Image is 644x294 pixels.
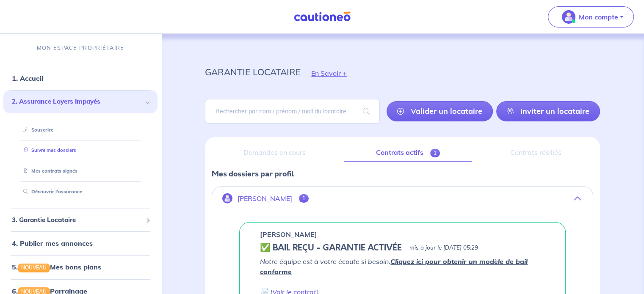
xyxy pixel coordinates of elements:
div: state: CONTRACT-VALIDATED, Context: IN-LANDLORD,IS-GL-CAUTION-IN-LANDLORD [260,243,545,253]
a: Cliquez ici pour obtenir un modèle de bail conforme [260,257,528,276]
p: Mes dossiers par profil [212,168,593,179]
div: Souscrire [14,123,147,137]
img: illu_account.svg [222,193,232,203]
a: Souscrire [20,127,53,133]
p: garantie locataire [205,64,301,80]
a: Découvrir l'assurance [20,189,82,195]
span: 3. Garantie Locataire [12,215,143,225]
div: Mes contrats signés [14,164,147,178]
div: Découvrir l'assurance [14,185,147,199]
div: 5.NOUVEAUMes bons plans [3,258,158,275]
button: [PERSON_NAME]1 [212,188,593,209]
p: [PERSON_NAME] [238,195,292,203]
div: 3. Garantie Locataire [3,212,158,228]
a: Inviter un locataire [496,101,600,121]
em: Notre équipe est à votre écoute si besoin. [260,257,528,276]
div: 2. Assurance Loyers Impayés [3,90,158,113]
a: Suivre mes dossiers [20,147,76,153]
span: 1 [299,194,309,203]
div: 1. Accueil [3,70,158,87]
a: 5.NOUVEAUMes bons plans [12,263,101,271]
div: Suivre mes dossiers [14,143,147,157]
a: Mes contrats signés [20,168,77,174]
a: Contrats actifs1 [344,144,472,162]
input: Rechercher par nom / prénom / mail du locataire [205,99,380,124]
button: En Savoir + [301,61,357,85]
a: 4. Publier mes annonces [12,239,93,247]
button: illu_account_valid_menu.svgMon compte [548,6,634,27]
span: 2. Assurance Loyers Impayés [12,97,143,107]
a: 1. Accueil [12,74,43,82]
h5: ✅ BAIL REÇU - GARANTIE ACTIVÉE [260,243,402,253]
span: 1 [430,149,440,157]
span: search [353,99,380,123]
a: Valider un locataire [387,101,493,121]
img: Cautioneo [290,11,354,22]
img: illu_account_valid_menu.svg [562,10,575,24]
p: MON ESPACE PROPRIÉTAIRE [37,44,124,52]
div: 4. Publier mes annonces [3,235,158,252]
p: [PERSON_NAME] [260,229,317,239]
p: - mis à jour le [DATE] 05:29 [405,244,478,252]
p: Mon compte [579,12,618,22]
